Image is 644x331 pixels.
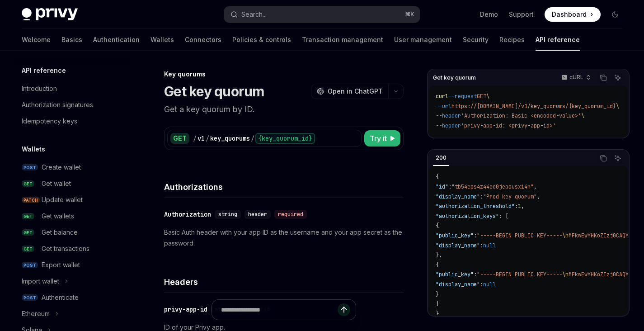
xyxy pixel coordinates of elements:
span: { [436,173,439,180]
div: required [274,210,307,219]
span: \n [562,271,569,278]
div: Update wallet [42,194,83,205]
span: Dashboard [552,10,587,19]
span: : [480,242,483,249]
h5: Wallets [22,144,45,155]
div: Key quorums [164,70,404,79]
div: Create wallet [42,162,81,173]
span: : [474,271,477,278]
span: \n [562,232,569,239]
div: Get wallets [42,211,74,222]
span: "id" [436,183,448,190]
div: Authorization signatures [22,99,93,110]
a: API reference [536,29,580,51]
div: Authorization [164,210,211,219]
a: Authentication [93,29,140,51]
span: ] [436,300,439,307]
span: GET [22,180,34,187]
button: Ask AI [612,152,624,164]
span: GET [22,213,34,220]
div: / [251,134,254,143]
div: Idempotency keys [22,116,77,127]
span: "display_name" [436,281,480,288]
span: "display_name" [436,242,480,249]
span: \ [581,112,584,119]
span: "tb54eps4z44ed0jepousxi4n" [451,183,534,190]
a: Idempotency keys [14,113,130,129]
a: Support [509,10,534,19]
button: Ask AI [612,72,624,84]
a: POSTCreate wallet [14,159,130,175]
span: string [218,211,237,218]
div: / [193,134,197,143]
span: --header [436,122,461,129]
a: Introduction [14,80,130,97]
span: , [534,183,537,190]
button: Send message [338,303,350,316]
div: GET [170,133,189,144]
span: "public_key" [436,232,474,239]
span: POST [22,262,38,269]
span: }, [436,251,442,259]
a: Authorization signatures [14,97,130,113]
a: Dashboard [545,7,601,22]
span: : [480,193,483,200]
span: Try it [370,133,387,144]
div: / [206,134,209,143]
div: Get balance [42,227,78,238]
span: --header [436,112,461,119]
span: } [436,291,439,298]
a: Transaction management [302,29,383,51]
div: Get wallet [42,178,71,189]
span: --url [436,103,451,110]
div: Authenticate [42,292,79,303]
a: GETGet wallets [14,208,130,224]
a: Connectors [185,29,221,51]
a: Demo [480,10,498,19]
button: Open search [224,6,419,23]
span: \ [486,93,489,100]
div: Search... [241,9,267,20]
div: v1 [197,134,205,143]
span: } [436,310,439,317]
span: GET [22,229,34,236]
div: {key_quorum_id} [255,133,315,144]
button: Toggle Import wallet section [14,273,130,289]
h4: Authorizations [164,181,404,193]
span: GET [22,246,34,252]
span: , [521,203,524,210]
span: header [248,211,267,218]
button: cURL [556,70,595,85]
span: { [436,261,439,269]
button: Copy the contents from the code block [597,72,609,84]
button: Toggle Ethereum section [14,306,130,322]
span: PATCH [22,197,40,203]
h4: Headers [164,276,404,288]
span: : [480,281,483,288]
div: Import wallet [22,276,59,287]
span: 1 [518,203,521,210]
button: Toggle dark mode [608,7,622,22]
a: Security [463,29,489,51]
span: "public_key" [436,271,474,278]
p: Get a key quorum by ID. [164,103,404,116]
a: GETGet transactions [14,241,130,257]
span: "display_name" [436,193,480,200]
p: Basic Auth header with your app ID as the username and your app secret as the password. [164,227,404,249]
span: : [448,183,451,190]
span: "-----BEGIN PUBLIC KEY----- [477,232,562,239]
span: --request [448,93,477,100]
div: 200 [433,152,449,163]
div: Ethereum [22,308,50,319]
span: "authorization_threshold" [436,203,515,210]
button: Open in ChatGPT [311,84,388,99]
div: Export wallet [42,260,80,270]
span: null [483,242,496,249]
a: POSTAuthenticate [14,289,130,306]
a: Policies & controls [232,29,291,51]
span: Open in ChatGPT [328,87,383,96]
span: : [ [499,213,508,220]
a: User management [394,29,452,51]
a: GETGet balance [14,224,130,241]
a: GETGet wallet [14,175,130,192]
